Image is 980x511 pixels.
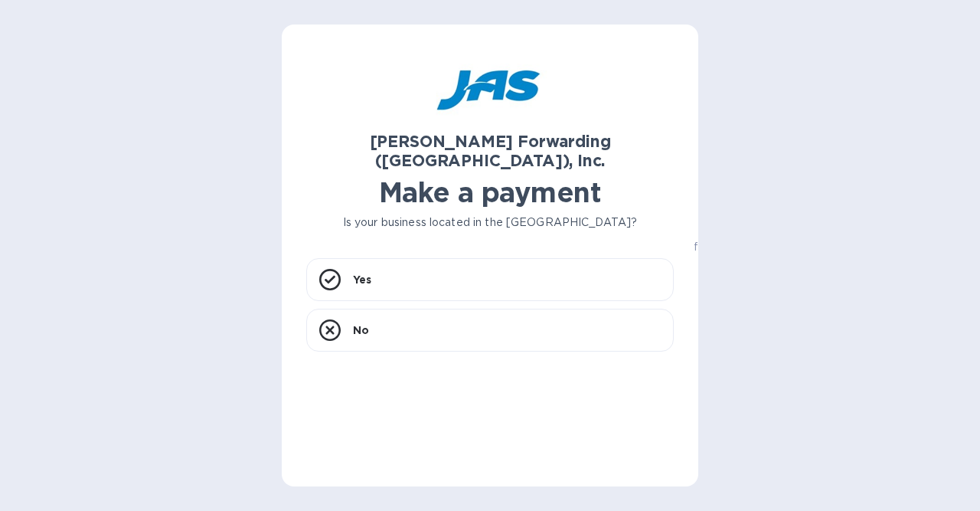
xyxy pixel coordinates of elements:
b: [PERSON_NAME] Forwarding ([GEOGRAPHIC_DATA]), Inc. [370,132,611,170]
h1: Make a payment [306,176,674,208]
p: Is your business located in the [GEOGRAPHIC_DATA]? [306,215,674,231]
p: No [353,323,369,338]
p: Yes [353,272,371,287]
